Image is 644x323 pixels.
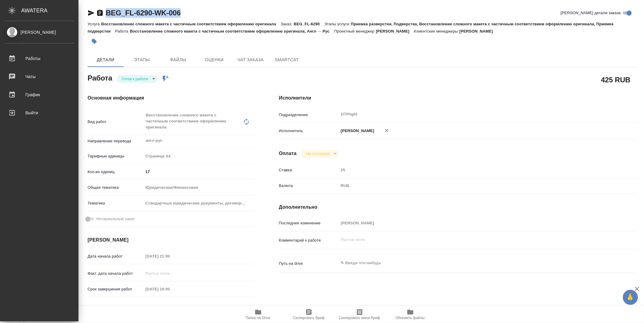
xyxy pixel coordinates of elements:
p: [PERSON_NAME] [376,29,414,33]
span: Оценки [200,56,229,64]
div: Работы [5,54,74,63]
div: [PERSON_NAME] [5,29,74,36]
button: Не оплачена [304,151,331,156]
input: Пустое поле [339,166,607,174]
input: ✎ Введи что-нибудь [143,167,255,176]
p: Работа [115,29,130,33]
button: Обновить файлы [385,306,436,323]
span: [PERSON_NAME] детали заказа [561,10,621,16]
h4: Основная информация [88,94,255,102]
a: Выйти [2,105,77,120]
div: Юридическая/Финансовая [143,182,255,193]
span: 🙏 [625,291,636,304]
div: График [5,90,74,99]
p: Исполнитель [279,128,339,134]
h2: 425 RUB [601,74,630,85]
input: Пустое поле [339,219,607,227]
p: Срок завершения работ [88,286,143,292]
button: Скопировать бриф [284,306,334,323]
span: Детали [91,56,120,64]
input: Пустое поле [143,252,196,261]
button: Добавить тэг [88,35,101,48]
h2: Работа [88,72,112,83]
p: Услуга [88,22,101,26]
span: Скопировать бриф [293,316,325,320]
span: Чат заказа [236,56,265,64]
span: Скопировать мини-бриф [339,316,380,320]
p: Общая тематика [88,185,143,191]
p: Восстановление сложного макета с частичным соответствием оформлению оригинала, Англ → Рус [130,29,334,33]
h4: [PERSON_NAME] [88,236,255,244]
p: Последнее изменение [279,220,339,226]
span: Обновить файлы [396,316,425,320]
p: Комментарий к работе [279,237,339,243]
button: Готов к работе [120,76,150,81]
span: SmartCat [272,56,301,64]
span: Нотариальный заказ [96,216,135,222]
p: [PERSON_NAME] [339,128,374,134]
a: Чаты [2,69,77,84]
div: Страница А4 [143,151,255,161]
div: Готов к работе [117,75,157,83]
h4: Исполнители [279,94,637,102]
p: Факт. дата начала работ [88,271,143,277]
h4: Дополнительно [279,204,637,211]
a: BEG_FL-6290-WK-006 [106,9,181,17]
div: Чаты [5,72,74,81]
button: Скопировать ссылку [96,9,104,17]
p: Тематика [88,200,143,206]
p: Подразделение [279,112,339,118]
div: AWATERA [21,5,78,17]
p: Кол-во единиц [88,169,143,175]
button: 🙏 [623,290,638,305]
p: Проектный менеджер [334,29,376,33]
a: График [2,87,77,102]
input: Пустое поле [143,269,196,278]
button: Скопировать мини-бриф [334,306,385,323]
p: Приемка разверстки, Подверстка, Восстановление сложного макета с частичным соответствием оформлен... [88,22,614,33]
input: Пустое поле [143,285,196,293]
p: [PERSON_NAME] [460,29,498,33]
p: Дата начала работ [88,253,143,259]
p: Вид работ [88,119,143,125]
div: Готов к работе [301,150,338,158]
h4: Оплата [279,150,297,157]
p: Этапы услуги [324,22,351,26]
a: Работы [2,51,77,66]
button: Удалить исполнителя [380,124,393,137]
p: Тарифные единицы [88,153,143,159]
button: Папка на Drive [233,306,284,323]
p: Ставка [279,167,339,173]
span: Файлы [164,56,193,64]
span: Папка на Drive [246,316,271,320]
span: Этапы [127,56,156,64]
div: Выйти [5,108,74,117]
p: Клиентские менеджеры [414,29,460,33]
p: BEG_FL-6290 [294,22,324,26]
p: Заказ: [281,22,294,26]
p: Валюта [279,183,339,189]
p: Путь на drive [279,261,339,267]
p: Направление перевода [88,138,143,144]
p: Восстановление сложного макета с частичным соответствием оформлению оригинала [101,22,280,26]
div: RUB [339,181,607,191]
div: Стандартные юридические документы, договоры, уставы [143,198,255,208]
button: Скопировать ссылку для ЯМессенджера [88,9,95,17]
